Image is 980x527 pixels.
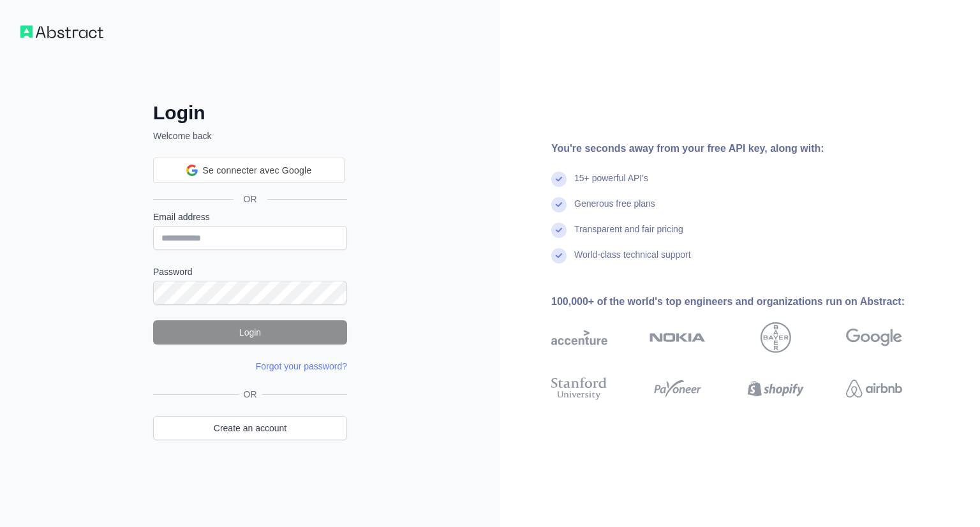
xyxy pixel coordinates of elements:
[239,388,262,401] span: OR
[153,130,347,142] p: Welcome back
[551,248,567,263] img: check mark
[551,375,607,403] img: stanford university
[551,223,567,238] img: check mark
[551,141,943,156] div: You're seconds away from your free API key, along with:
[153,101,347,124] h2: Login
[203,164,312,177] span: Se connecter avec Google
[551,197,567,212] img: check mark
[650,322,706,353] img: nokia
[234,193,267,205] span: OR
[846,322,902,353] img: google
[650,375,706,403] img: payoneer
[153,265,347,278] label: Password
[574,197,655,223] div: Generous free plans
[551,294,943,309] div: 100,000+ of the world's top engineers and organizations run on Abstract:
[551,172,567,187] img: check mark
[574,172,648,197] div: 15+ powerful API's
[153,416,347,440] a: Create an account
[846,375,902,403] img: airbnb
[574,248,691,274] div: World-class technical support
[153,320,347,345] button: Login
[551,322,607,353] img: accenture
[20,26,103,38] img: Workflow
[153,211,347,223] label: Email address
[153,158,345,183] div: Se connecter avec Google
[574,223,683,248] div: Transparent and fair pricing
[748,375,804,403] img: shopify
[256,361,347,371] a: Forgot your password?
[761,322,791,353] img: bayer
